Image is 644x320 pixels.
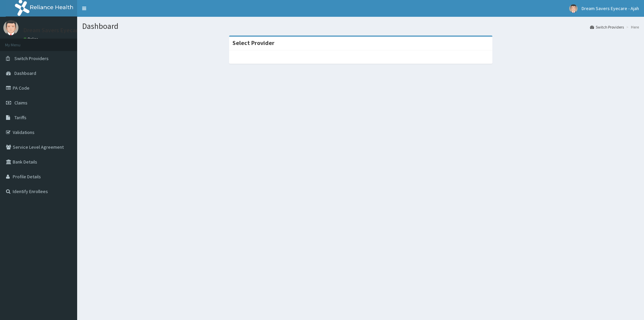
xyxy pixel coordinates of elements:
[14,100,28,106] span: Claims
[582,5,639,11] span: Dream Savers Eyecare - Ajah
[23,37,40,41] a: Online
[23,27,97,33] p: Dream Savers Eyecare - Ajah
[590,24,624,30] a: Switch Providers
[82,22,639,31] h1: Dashboard
[14,115,26,121] span: Tariffs
[14,55,49,61] span: Switch Providers
[569,4,578,13] img: User Image
[3,20,18,35] img: User Image
[232,39,274,47] strong: Select Provider
[625,24,639,30] li: Here
[14,70,36,76] span: Dashboard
